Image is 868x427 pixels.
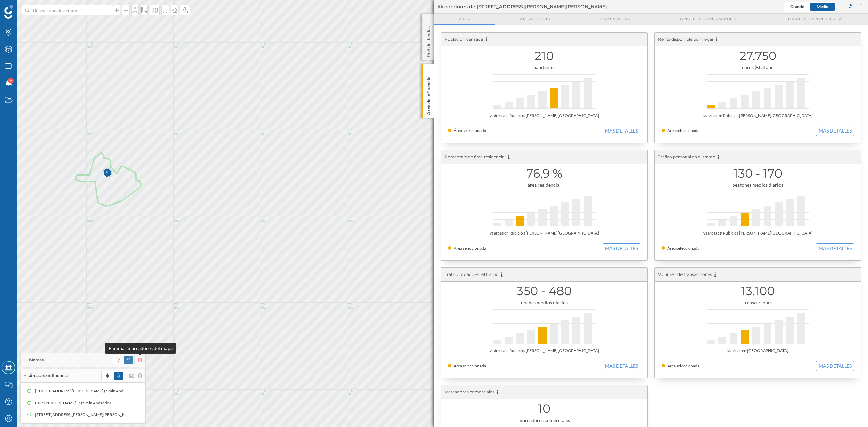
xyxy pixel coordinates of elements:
[667,246,699,251] span: Área seleccionada
[662,285,854,298] h1: 13.100
[816,126,854,136] button: MAS DETALLES
[425,74,432,115] p: Área de influencia
[667,128,699,133] span: Área seleccionada
[448,417,640,424] div: marcadores comerciales
[655,268,861,282] div: Volumen de transacciones
[603,126,640,136] button: MAS DETALLES
[454,246,486,251] span: Área seleccionada
[662,347,854,354] div: vs áreas en [GEOGRAPHIC_DATA]
[662,112,854,119] div: vs áreas en Rubielos [PERSON_NAME][GEOGRAPHIC_DATA]
[662,299,854,306] div: transacciones
[425,24,432,57] p: Red de tiendas
[603,243,640,253] button: MAS DETALLES
[441,385,647,399] div: Marcadores comerciales
[667,363,699,368] span: Área seleccionada
[662,49,854,62] h1: 27.750
[448,112,640,119] div: vs áreas en Rubielos [PERSON_NAME][GEOGRAPHIC_DATA]
[459,16,470,21] span: Area
[662,64,854,71] div: euros (€) al año
[600,16,630,21] span: Comparativa
[4,5,13,19] img: Geoblink Logo
[35,400,114,406] div: Calle [PERSON_NAME], 7 (5 min Andando)
[34,411,168,418] div: [STREET_ADDRESS][PERSON_NAME][PERSON_NAME] (5 min Andando)
[29,357,44,363] span: Marcas
[448,64,640,71] div: habitantes
[448,230,640,237] div: vs áreas en Rubielos [PERSON_NAME][GEOGRAPHIC_DATA]
[448,182,640,188] div: área residencial
[448,49,640,62] h1: 210
[448,347,640,354] div: vs áreas en Rubielos [PERSON_NAME][GEOGRAPHIC_DATA]
[448,402,640,415] h1: 10
[655,33,861,46] div: Renta disponible por hogar
[454,128,486,133] span: Área seleccionada
[680,16,738,21] span: Origen de consumidores
[441,268,647,282] div: Tráfico rodado en el tramo
[14,5,38,11] span: Soporte
[662,182,854,188] div: peatones medios diarios
[10,77,12,84] span: 9
[29,373,68,379] span: Áreas de influencia
[816,243,854,253] button: MAS DETALLES
[788,16,835,21] span: Locales disponibles
[816,361,854,371] button: MAS DETALLES
[817,4,828,9] span: Medio
[441,33,647,46] div: Población censada
[448,167,640,180] h1: 76,9 %
[655,150,861,164] div: Tráfico peatonal en el tramo
[662,167,854,180] h1: 130 - 170
[520,16,550,21] span: Áreas espejo
[448,285,640,298] h1: 350 - 480
[662,230,854,237] div: vs áreas en Rubielos [PERSON_NAME][GEOGRAPHIC_DATA]
[454,363,486,368] span: Área seleccionada
[441,150,647,164] div: Porcentaje de área residencial
[103,167,112,180] img: Marker
[790,4,804,9] span: Grande
[35,388,137,394] div: [STREET_ADDRESS][PERSON_NAME] (5 min Andando)
[448,299,640,306] div: coches medios diarios
[437,3,607,10] span: Alrededores de [STREET_ADDRESS][PERSON_NAME][PERSON_NAME]
[603,361,640,371] button: MAS DETALLES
